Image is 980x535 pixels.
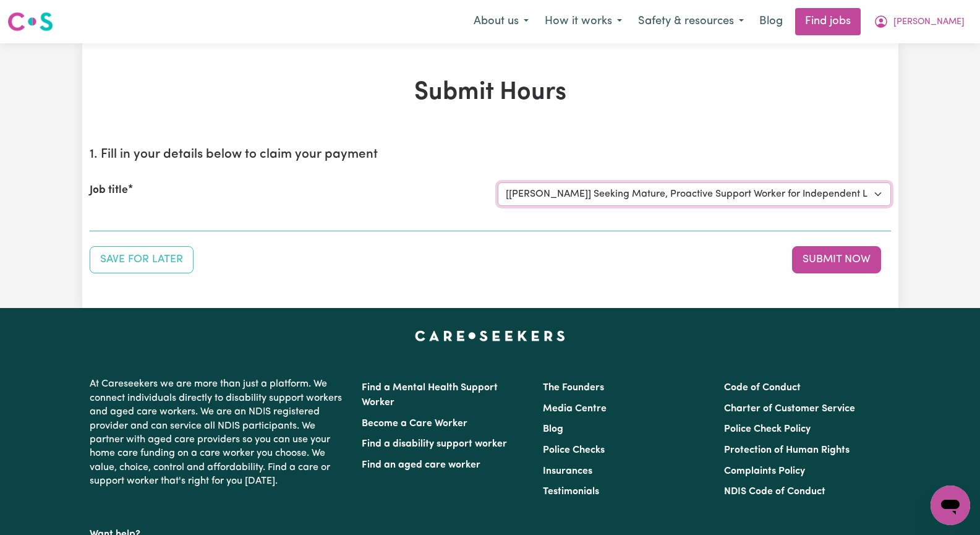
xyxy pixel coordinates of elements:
[724,445,850,455] a: Protection of Human Rights
[362,419,467,429] a: Become a Care Worker
[415,330,565,340] a: Careseekers home page
[724,383,801,393] a: Code of Conduct
[724,487,825,497] a: NDIS Code of Conduct
[362,460,480,470] a: Find an aged care worker
[724,466,805,476] a: Complaints Policy
[543,466,592,476] a: Insurances
[931,486,970,525] iframe: Button to launch messaging window
[543,487,599,497] a: Testimonials
[543,445,605,455] a: Police Checks
[362,439,507,449] a: Find a disability support worker
[893,15,965,29] span: [PERSON_NAME]
[537,9,630,35] button: How it works
[362,383,498,408] a: Find a Mental Health Support Worker
[866,9,973,35] button: My Account
[543,404,607,414] a: Media Centre
[90,372,347,493] p: At Careseekers we are more than just a platform. We connect individuals directly to disability su...
[795,8,861,35] a: Find jobs
[543,383,604,393] a: The Founders
[724,404,855,414] a: Charter of Customer Service
[543,424,563,434] a: Blog
[90,246,194,273] button: Save your job report
[90,78,891,108] h1: Submit Hours
[90,182,128,199] label: Job title
[7,11,53,33] img: Careseekers logo
[466,9,537,35] button: About us
[90,147,891,163] h2: 1. Fill in your details below to claim your payment
[792,246,881,273] button: Submit your job report
[724,424,811,434] a: Police Check Policy
[7,7,53,36] a: Careseekers logo
[752,8,790,35] a: Blog
[630,9,752,35] button: Safety & resources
